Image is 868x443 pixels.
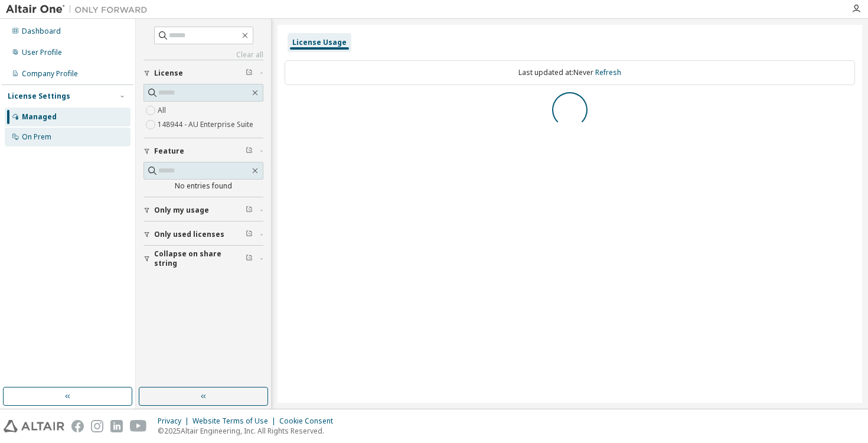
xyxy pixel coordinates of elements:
[22,112,57,122] div: Managed
[71,420,84,432] img: facebook.svg
[246,230,253,239] span: Clear filter
[143,60,263,86] button: License
[154,206,209,215] span: Only my usage
[91,420,103,432] img: instagram.svg
[154,249,246,268] span: Collapse on share string
[143,50,263,60] a: Clear all
[246,69,253,78] span: Clear filter
[246,206,253,215] span: Clear filter
[158,118,256,132] label: 148944 - AU Enterprise Suite
[22,132,51,142] div: On Prem
[158,103,168,118] label: All
[246,254,253,263] span: Clear filter
[143,246,263,272] button: Collapse on share string
[595,67,621,77] a: Refresh
[246,146,253,156] span: Clear filter
[158,426,340,436] p: © 2025 Altair Engineering, Inc. All Rights Reserved.
[285,60,855,85] div: Last updated at: Never
[130,420,147,432] img: youtube.svg
[279,416,340,426] div: Cookie Consent
[154,230,224,239] span: Only used licenses
[22,48,62,57] div: User Profile
[6,4,154,15] img: Altair One
[8,92,70,101] div: License Settings
[158,416,192,426] div: Privacy
[22,27,61,36] div: Dashboard
[143,181,263,191] div: No entries found
[143,138,263,164] button: Feature
[110,420,123,432] img: linkedin.svg
[292,38,347,47] div: License Usage
[154,146,184,156] span: Feature
[192,416,279,426] div: Website Terms of Use
[154,69,183,78] span: License
[143,197,263,223] button: Only my usage
[22,69,78,79] div: Company Profile
[143,221,263,247] button: Only used licenses
[4,420,64,432] img: altair_logo.svg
